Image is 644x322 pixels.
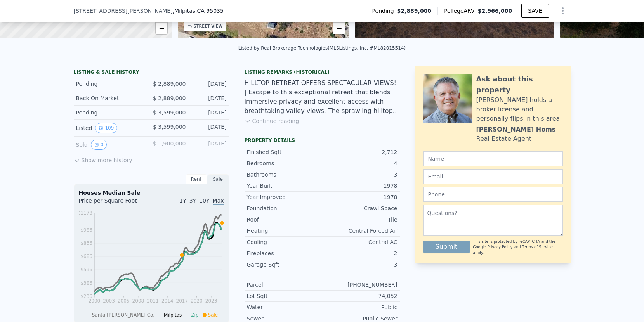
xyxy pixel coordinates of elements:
[76,140,145,150] div: Sold
[476,95,563,123] div: [PERSON_NAME] holds a broker license and personally flips in this area
[80,254,92,259] tspan: $686
[80,241,92,246] tspan: $836
[444,7,478,15] span: Pellego ARV
[247,292,322,300] div: Lot Sqft
[88,298,100,304] tspan: 2000
[117,298,129,304] tspan: 2005
[245,117,299,125] button: Continue reading
[153,95,186,101] span: $ 2,889,000
[194,23,223,29] div: STREET VIEW
[95,123,117,133] button: View historical data
[207,174,229,184] div: Sale
[159,23,164,33] span: −
[153,124,186,130] span: $ 3,599,000
[245,78,400,116] div: HILLTOP RETREAT OFFERS SPECTACULAR VIEWS! | Escape to this exceptional retreat that blends immers...
[247,204,322,212] div: Foundation
[473,239,562,256] div: This site is protected by reCAPTCHA and the Google and apply.
[247,261,322,268] div: Garage Sqft
[153,81,186,87] span: $ 2,889,000
[322,281,398,289] div: [PHONE_NUMBER]
[247,227,322,235] div: Heating
[176,298,188,304] tspan: 2017
[322,238,398,246] div: Central AC
[322,249,398,257] div: 2
[80,267,92,272] tspan: $536
[247,238,322,246] div: Cooling
[208,312,218,318] span: Sale
[92,312,154,318] span: Santa [PERSON_NAME] Co.
[423,187,563,202] input: Phone
[74,7,173,15] span: [STREET_ADDRESS][PERSON_NAME]
[79,197,151,209] div: Price per Square Foot
[132,298,144,304] tspan: 2008
[322,261,398,268] div: 3
[80,227,92,233] tspan: $986
[322,204,398,212] div: Crawl Space
[192,94,227,102] div: [DATE]
[213,197,224,205] span: Max
[337,23,342,33] span: −
[186,174,207,184] div: Rent
[247,281,322,289] div: Parcel
[247,216,322,223] div: Roof
[76,80,145,88] div: Pending
[322,216,398,223] div: Tile
[161,298,173,304] tspan: 2014
[476,125,556,134] div: [PERSON_NAME] Homs
[74,69,229,77] div: LISTING & SALE HISTORY
[247,182,322,190] div: Year Built
[247,303,322,311] div: Water
[77,210,92,216] tspan: $1178
[322,182,398,190] div: 1978
[195,8,224,14] span: , CA 95035
[247,171,322,178] div: Bathrooms
[173,7,224,15] span: , Milpitas
[397,7,432,15] span: $2,889,000
[192,140,227,150] div: [DATE]
[156,23,167,34] a: Zoom out
[423,169,563,184] input: Email
[423,241,470,253] button: Submit
[322,159,398,167] div: 4
[521,4,549,18] button: SAVE
[322,227,398,235] div: Central Forced Air
[189,197,196,204] span: 3Y
[247,249,322,257] div: Fireplaces
[522,245,553,249] a: Terms of Service
[147,298,159,304] tspan: 2011
[247,193,322,201] div: Year Improved
[322,292,398,300] div: 74,052
[322,193,398,201] div: 1978
[191,298,203,304] tspan: 2020
[245,69,400,75] div: Listing Remarks (Historical)
[322,171,398,178] div: 3
[192,109,227,116] div: [DATE]
[80,280,92,286] tspan: $386
[153,109,186,116] span: $ 3,599,000
[247,159,322,167] div: Bedrooms
[322,148,398,156] div: 2,712
[333,23,345,34] a: Zoom out
[192,123,227,133] div: [DATE]
[191,312,198,318] span: Zip
[322,303,398,311] div: Public
[199,197,209,204] span: 10Y
[247,148,322,156] div: Finished Sqft
[245,137,400,144] div: Property details
[76,94,145,102] div: Back On Market
[179,197,186,204] span: 1Y
[372,7,397,15] span: Pending
[76,123,145,133] div: Listed
[192,80,227,88] div: [DATE]
[79,189,224,197] div: Houses Median Sale
[80,294,92,299] tspan: $236
[153,140,186,147] span: $ 1,900,000
[478,8,512,14] span: $2,966,000
[555,3,571,19] button: Show Options
[476,134,532,144] div: Real Estate Agent
[238,45,406,51] div: Listed by Real Brokerage Technologies (MLSListings, Inc. #ML82015514)
[205,298,217,304] tspan: 2023
[164,312,182,318] span: Milpitas
[76,109,145,116] div: Pending
[91,140,107,150] button: View historical data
